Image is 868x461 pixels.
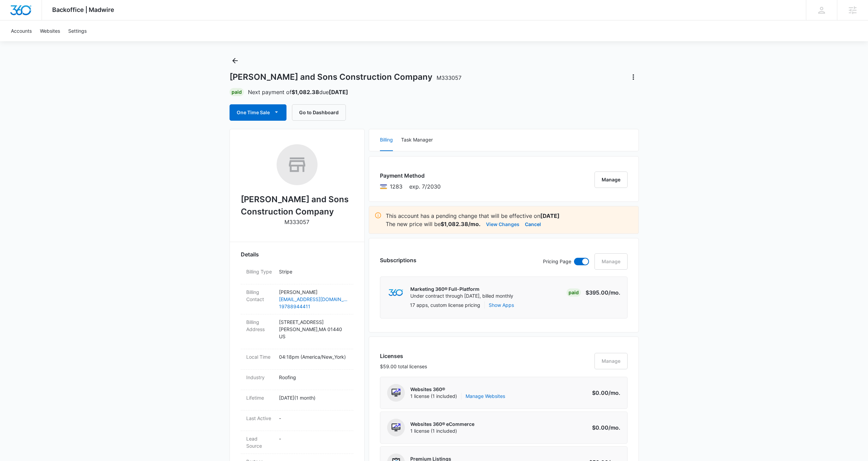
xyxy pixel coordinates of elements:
button: Go to Dashboard [292,104,346,121]
a: 19788944411 [279,303,348,310]
p: Websites 360® eCommerce [410,421,474,428]
span: 1 license (1 included) [410,393,505,400]
div: Lifetime[DATE](1 month) [241,390,353,411]
div: Paid [567,288,581,297]
span: /mo. [608,289,620,296]
p: M333057 [284,218,309,226]
p: Pricing Page [543,258,571,265]
div: Billing TypeStripe [241,264,353,284]
p: Websites 360® [410,386,505,393]
h3: Payment Method [380,172,441,180]
p: 17 apps, custom license pricing [410,301,480,309]
div: IndustryRoofing [241,370,353,390]
div: Keywords by Traffic [75,40,115,45]
span: /mo. [608,389,620,396]
img: tab_keywords_by_traffic_grey.svg [68,40,73,45]
img: logo_orange.svg [11,11,16,16]
button: Manage [594,172,628,188]
span: Details [241,250,259,258]
span: Backoffice | Madwire [52,6,114,13]
span: 1 license (1 included) [410,428,474,434]
dt: Lifetime [246,394,274,401]
dt: Lead Source [246,435,274,449]
p: $0.00 [588,423,620,432]
p: Roofing [279,374,348,381]
p: This account has a pending change that will be effective on [386,212,633,220]
button: Actions [628,72,639,83]
dt: Billing Address [246,318,274,333]
a: [EMAIL_ADDRESS][DOMAIN_NAME] [279,296,348,303]
div: Domain: [DOMAIN_NAME] [18,18,75,23]
p: Under contract through [DATE], billed monthly [410,293,513,299]
p: - [279,435,348,442]
div: Billing Address[STREET_ADDRESS][PERSON_NAME],MA 01440US [241,314,353,349]
dt: Last Active [246,415,274,422]
p: The new price will be [386,220,481,228]
p: $395.00 [586,288,620,297]
p: [PERSON_NAME] [279,288,348,296]
button: Show Apps [489,301,514,309]
div: Billing Contact[PERSON_NAME][EMAIL_ADDRESS][DOMAIN_NAME]19788944411 [241,284,353,314]
p: 04:18pm ( America/New_York ) [279,353,348,360]
dt: Local Time [246,353,274,360]
p: $59.00 total licenses [380,363,427,370]
div: Local Time04:18pm (America/New_York) [241,349,353,370]
button: Task Manager [401,129,433,151]
button: Back [230,55,240,66]
button: Billing [380,129,393,151]
h2: [PERSON_NAME] and Sons Construction Company [241,193,353,218]
span: /mo. [608,424,620,431]
h1: [PERSON_NAME] and Sons Construction Company [230,72,461,82]
div: Lead Source- [241,431,353,454]
dt: Industry [246,374,274,381]
img: tab_domain_overview_orange.svg [18,40,24,45]
span: exp. 7/2030 [409,182,441,191]
p: - [279,415,348,422]
div: Last Active- [241,411,353,431]
button: Cancel [525,220,541,228]
strong: $1,082.38/mo. [441,221,481,227]
p: Marketing 360® Full-Platform [410,286,513,293]
span: Visa ending with [390,182,402,191]
p: $0.00 [588,389,620,397]
span: M333057 [437,74,461,81]
a: Manage Websites [466,393,505,400]
dt: Billing Type [246,268,274,275]
p: [STREET_ADDRESS] [PERSON_NAME] , MA 01440 US [279,318,348,340]
div: Domain Overview [26,40,61,45]
a: Websites [36,20,64,41]
h3: Licenses [380,352,427,360]
strong: [DATE] [329,89,348,95]
dt: Billing Contact [246,288,274,303]
strong: $1,082.38 [292,89,319,95]
button: View Changes [486,220,519,228]
h3: Subscriptions [380,256,416,264]
button: One Time Sale [230,104,286,121]
img: website_grey.svg [11,18,16,23]
p: [DATE] ( 1 month ) [279,394,348,401]
img: marketing360Logo [388,289,403,296]
a: Settings [64,20,91,41]
p: Next payment of due [248,88,348,96]
strong: [DATE] [540,212,560,219]
p: Stripe [279,268,348,275]
a: Accounts [7,20,36,41]
div: Paid [230,88,244,96]
div: v 4.0.25 [19,11,33,16]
